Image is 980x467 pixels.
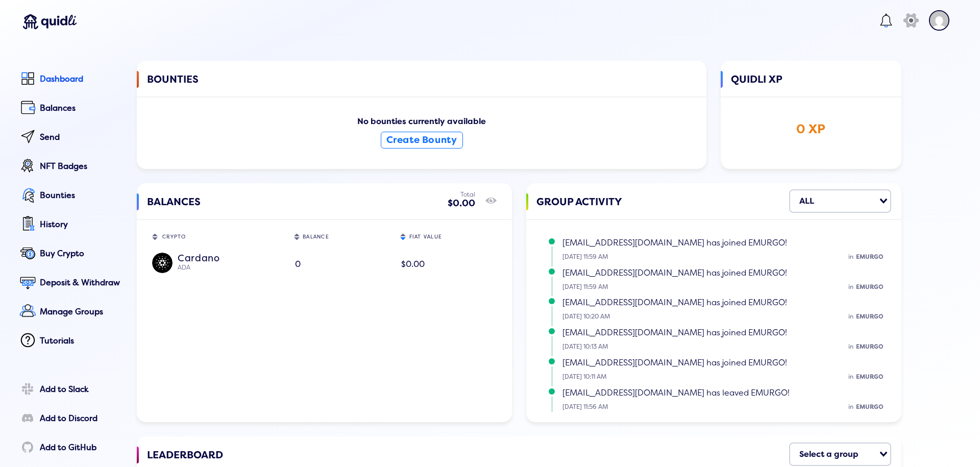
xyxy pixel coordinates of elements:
a: Buy Crypto [17,243,122,266]
a: Tutorials [17,330,122,353]
div: Search for option [789,443,891,466]
div: 0 XP [731,122,891,137]
a: History [17,214,122,237]
div: Buy Crypto [40,249,122,258]
div: Search for option [789,189,891,213]
div: Add to GitHub [40,443,122,452]
small: [DATE] 10:20 AM [562,313,889,321]
div: Total [448,191,475,199]
a: Add to Slack [17,379,122,402]
span: GROUP ACTIVITY [536,193,622,224]
span: EMURGO [856,313,884,321]
a: Deposit & Withdraw [17,272,122,295]
span: 0 [295,259,301,269]
span: in [848,253,853,261]
span: QUIDLI XP [731,71,782,102]
a: Add to GitHub [17,437,122,460]
span: [EMAIL_ADDRESS][DOMAIN_NAME] has leaved EMURGO! [562,388,790,398]
span: [EMAIL_ADDRESS][DOMAIN_NAME] has joined EMURGO! [562,358,787,368]
div: $0.00 [448,198,475,209]
div: Bounties [40,191,122,200]
span: in [848,373,853,381]
span: BALANCES [147,193,201,224]
a: Balances [17,97,122,120]
small: [DATE] 11:56 AM [562,404,889,411]
span: BOUNTIES [147,71,199,102]
div: Cardano [178,253,277,262]
span: in [848,313,853,321]
span: [EMAIL_ADDRESS][DOMAIN_NAME] has joined EMURGO! [562,238,787,248]
div: Add to Discord [40,414,122,423]
small: [DATE] 10:11 AM [562,374,889,381]
div: Balances [40,104,122,113]
div: No bounties currently available [147,117,696,158]
span: EMURGO [856,373,884,381]
div: Send [40,133,122,142]
div: ALL [799,192,814,210]
a: NFT Badges [17,156,122,179]
input: Search for option [862,446,877,463]
div: History [40,220,122,229]
a: Manage Groups [17,301,122,324]
img: ADA [152,253,173,273]
div: Dashboard [40,75,122,84]
span: [EMAIL_ADDRESS][DOMAIN_NAME] has joined EMURGO! [562,328,787,338]
span: in [848,403,853,411]
a: Dashboard [17,68,122,91]
div: Select a group [799,446,859,463]
div: Add to Slack [40,385,122,394]
span: in [848,283,853,291]
img: account [929,10,949,31]
div: Tutorials [40,336,122,346]
span: in [848,343,853,351]
div: Deposit & Withdraw [40,278,122,287]
div: Manage Groups [40,307,122,316]
span: EMURGO [856,343,884,351]
div: ADA [178,264,283,272]
button: Create Bounty [381,132,463,149]
a: Bounties [17,185,122,208]
a: Add to Discord [17,408,122,431]
span: [EMAIL_ADDRESS][DOMAIN_NAME] has joined EMURGO! [562,268,787,278]
span: EMURGO [856,253,884,261]
a: Send [17,127,122,150]
small: [DATE] 11:59 AM [562,254,889,261]
span: EMURGO [856,403,884,411]
span: EMURGO [856,283,884,291]
span: [EMAIL_ADDRESS][DOMAIN_NAME] has joined EMURGO! [562,298,787,308]
small: [DATE] 10:13 AM [562,343,889,351]
input: Search for option [817,192,877,210]
small: [DATE] 11:59 AM [562,284,889,291]
div: NFT Badges [40,162,122,171]
div: $0.00 [401,256,495,274]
